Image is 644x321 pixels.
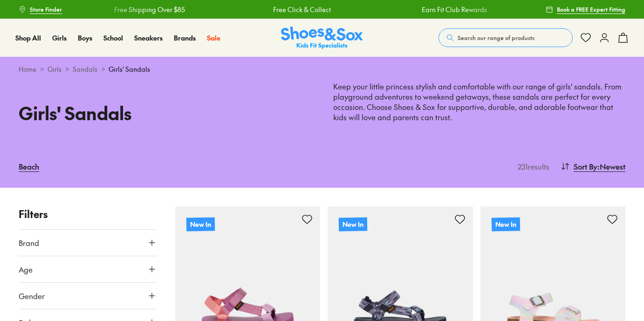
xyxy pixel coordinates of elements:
a: Free Shipping Over $85 [114,5,185,14]
span: Shop All [15,33,41,42]
a: Girls [52,33,67,43]
p: New In [186,217,214,231]
a: Sneakers [134,33,163,43]
a: Sale [207,33,220,43]
a: Shoes & Sox [281,27,363,49]
a: Home [19,64,36,74]
p: Keep your little princess stylish and comfortable with our range of girls' sandals. From playgrou... [333,82,625,123]
button: Sort By:Newest [561,156,625,177]
button: Age [19,256,157,282]
span: Brand [19,237,39,248]
button: Brand [19,230,157,256]
span: School [103,33,123,42]
span: Girls [52,33,67,42]
a: School [103,33,123,43]
span: Sale [207,33,220,42]
a: Beach [19,156,39,177]
span: Girls' Sandals [109,64,150,74]
span: Book a FREE Expert Fitting [557,5,625,14]
span: Brands [174,33,196,42]
button: Search our range of products [438,28,573,47]
span: Gender [19,290,45,301]
img: SNS_Logo_Responsive.svg [281,27,363,49]
a: Girls [48,64,62,74]
span: Age [19,264,33,275]
p: 231 results [514,161,549,172]
a: Brands [174,33,196,43]
a: Earn Fit Club Rewards [422,5,487,14]
p: Filters [19,206,157,222]
a: Store Finder [19,1,62,18]
a: Book a FREE Expert Fitting [546,1,625,18]
a: Free Click & Collect [273,5,331,14]
span: Boys [78,33,92,42]
a: Boys [78,33,92,43]
span: Search our range of products [458,34,534,42]
span: : Newest [597,161,625,172]
p: New In [339,217,367,231]
a: Sandals [73,64,97,74]
span: Sneakers [134,33,163,42]
a: Shop All [15,33,41,43]
div: > > > [19,64,625,74]
span: Store Finder [30,5,62,14]
span: Sort By [574,161,597,172]
button: Gender [19,283,157,309]
p: New In [491,217,520,231]
h1: Girls' Sandals [19,100,311,126]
